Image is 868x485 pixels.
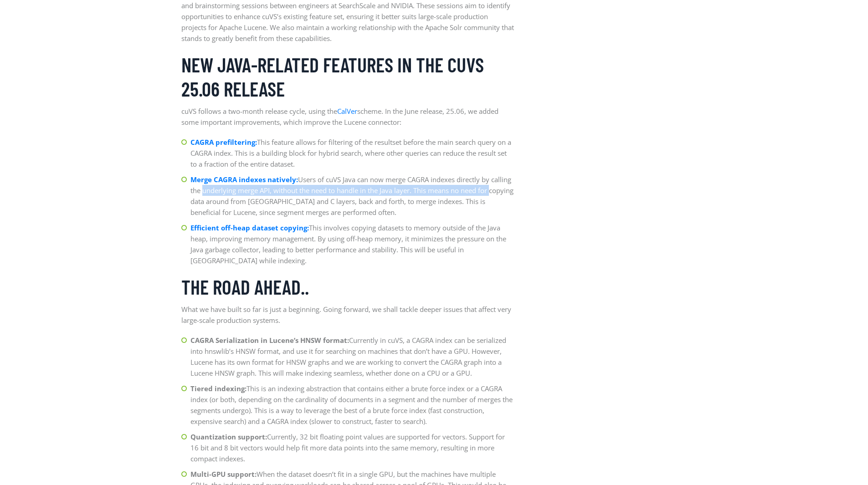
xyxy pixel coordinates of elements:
strong: Tiered indexing: [190,384,247,393]
p: cuVS follows a two-month release cycle, using the scheme. In the June release, 25.06, we added so... [181,106,514,128]
strong: Quantization support: [190,432,267,441]
li: Currently, 32 bit floating point values are supported for vectors. Support for 16 bit and 8 bit v... [181,431,514,464]
p: What we have built so far is just a beginning. Going forward, we shall tackle deeper issues that ... [181,304,514,326]
strong: Multi-GPU support: [190,470,257,479]
a: CalVer [337,107,357,116]
a: CAGRA prefiltering: [190,138,257,147]
li: Currently in cuVS, a CAGRA index can be serialized into hnswlib’s HNSW format, and use it for sea... [181,335,514,378]
li: This is an indexing abstraction that contains either a brute force index or a CAGRA index (or bot... [181,383,514,427]
li: Users of cuVS Java can now merge CAGRA indexes directly by calling the underlying merge API, with... [181,174,514,218]
h3: New Java-related features in the cuVS 25.06 Release [181,53,514,101]
h3: The Road Ahead.. [181,275,514,299]
strong: CAGRA Serialization in Lucene’s HNSW format: [190,336,349,345]
li: This involves copying datasets to memory outside of the Java heap, improving memory management. B... [181,222,514,266]
a: Efficient off-heap dataset copying: [190,223,309,232]
li: This feature allows for filtering of the resultset before the main search query on a CAGRA index.... [181,137,514,169]
a: Merge CAGRA indexes natively: [190,175,298,184]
